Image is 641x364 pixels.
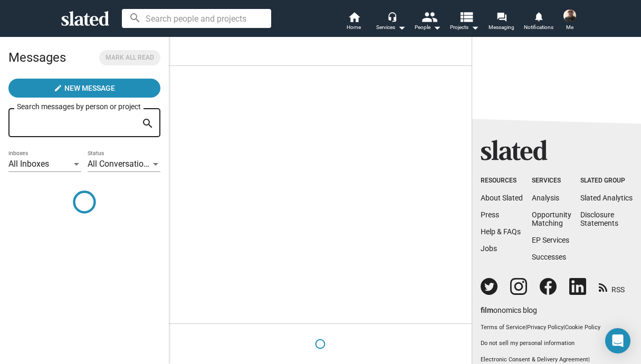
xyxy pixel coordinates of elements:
[141,116,154,132] mat-icon: search
[605,328,630,353] div: Open Intercom Messenger
[563,9,576,22] img: Gary Phillips
[532,236,569,244] a: EP Services
[580,210,618,227] a: DisclosureStatements
[520,11,557,34] a: Notifications
[421,9,436,24] mat-icon: people
[481,340,633,348] button: Do not sell my personal information
[565,324,600,331] a: Cookie Policy
[481,194,523,202] a: About Slated
[347,21,361,34] span: Home
[409,11,446,34] button: People
[481,324,525,331] a: Terms of Service
[450,21,479,34] span: Projects
[532,177,571,185] div: Services
[376,21,406,34] div: Services
[481,177,523,185] div: Resources
[489,21,514,34] span: Messaging
[430,21,443,34] mat-icon: arrow_drop_down
[468,21,481,34] mat-icon: arrow_drop_down
[532,194,559,202] a: Analysis
[525,324,527,331] span: |
[8,45,66,70] h2: Messages
[415,21,441,34] div: People
[580,177,633,185] div: Slated Group
[481,306,493,314] span: film
[99,50,160,65] button: Mark all read
[527,324,563,331] a: Privacy Policy
[588,356,590,363] span: |
[481,356,588,363] a: Electronic Consent & Delivery Agreement
[483,11,520,34] a: Messaging
[533,11,543,21] mat-icon: notifications
[557,7,582,35] button: Gary PhillipsMe
[481,210,499,219] a: Press
[532,210,571,227] a: OpportunityMatching
[8,159,49,169] span: All Inboxes
[54,84,62,92] mat-icon: create
[496,12,506,22] mat-icon: forum
[106,52,154,63] span: Mark all read
[88,159,152,169] span: All Conversations
[446,11,483,34] button: Projects
[458,9,473,24] mat-icon: view_list
[563,324,565,331] span: |
[387,12,397,21] mat-icon: headset_mic
[481,244,497,253] a: Jobs
[122,9,271,28] input: Search people and projects
[524,21,553,34] span: Notifications
[481,227,521,236] a: Help & FAQs
[64,79,115,98] span: New Message
[580,194,633,202] a: Slated Analytics
[599,279,625,295] a: RSS
[395,21,408,34] mat-icon: arrow_drop_down
[372,11,409,34] button: Services
[336,11,372,34] a: Home
[348,11,360,23] mat-icon: home
[8,79,160,98] button: New Message
[566,21,573,34] span: Me
[532,253,566,261] a: Successes
[481,297,537,315] a: filmonomics blog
